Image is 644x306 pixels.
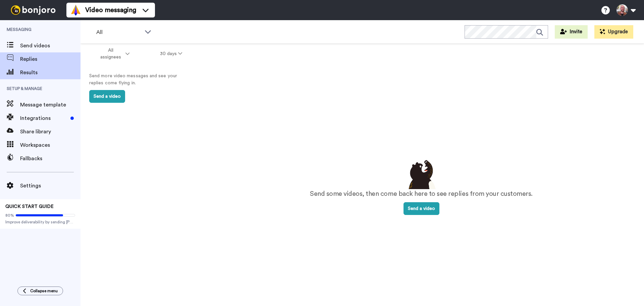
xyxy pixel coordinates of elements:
span: All assignees [97,47,124,60]
span: Improve deliverability by sending [PERSON_NAME]’s from your own email [5,219,75,225]
button: 30 days [145,48,198,60]
span: All [96,28,141,36]
span: Fallbacks [20,155,80,163]
span: Workspaces [20,141,80,149]
span: Video messaging [85,5,136,15]
img: results-emptystates.png [405,158,438,189]
button: Send a video [89,90,125,103]
p: Send more video messages and see your replies come flying in. [89,73,190,87]
span: QUICK START GUIDE [5,204,54,209]
span: Share library [20,128,80,136]
span: Collapse menu [30,288,58,294]
a: Send a video [404,206,439,211]
img: bj-logo-header-white.svg [8,5,58,15]
button: All assignees [82,44,145,63]
img: vm-color.svg [70,5,81,15]
span: Results [20,69,80,77]
span: Replies [20,55,80,63]
span: 80% [5,213,14,218]
button: Collapse menu [17,287,63,295]
span: Send videos [20,42,80,50]
span: Message template [20,101,80,109]
button: Upgrade [594,25,633,39]
span: Settings [20,182,80,190]
button: Invite [555,25,588,39]
span: Integrations [20,114,68,122]
p: Send some videos, then come back here to see replies from your customers. [310,189,533,199]
button: Send a video [404,202,439,215]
